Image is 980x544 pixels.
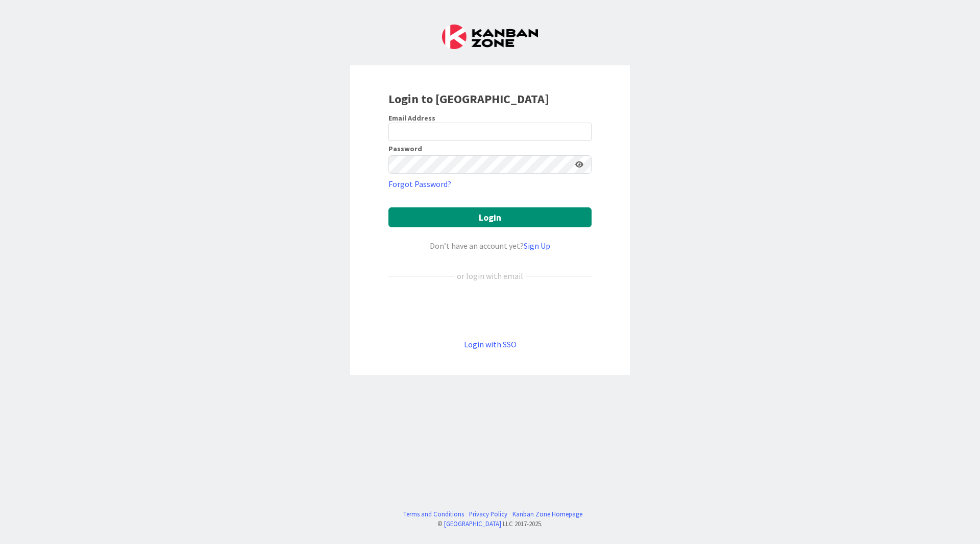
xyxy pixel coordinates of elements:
[398,519,582,529] div: © LLC 2017- 2025 .
[388,145,422,152] label: Password
[388,113,435,123] label: Email Address
[512,509,582,519] a: Kanban Zone Homepage
[444,519,501,528] a: [GEOGRAPHIC_DATA]
[388,207,592,227] button: Login
[454,270,526,282] div: or login with email
[388,240,592,252] div: Don’t have an account yet?
[388,91,549,107] b: Login to [GEOGRAPHIC_DATA]
[403,509,464,519] a: Terms and Conditions
[442,25,538,49] img: Kanban Zone
[464,339,517,349] a: Login with SSO
[388,178,451,190] a: Forgot Password?
[524,241,550,251] a: Sign Up
[469,509,507,519] a: Privacy Policy
[383,299,597,321] iframe: Kirjaudu Google-tilillä -painike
